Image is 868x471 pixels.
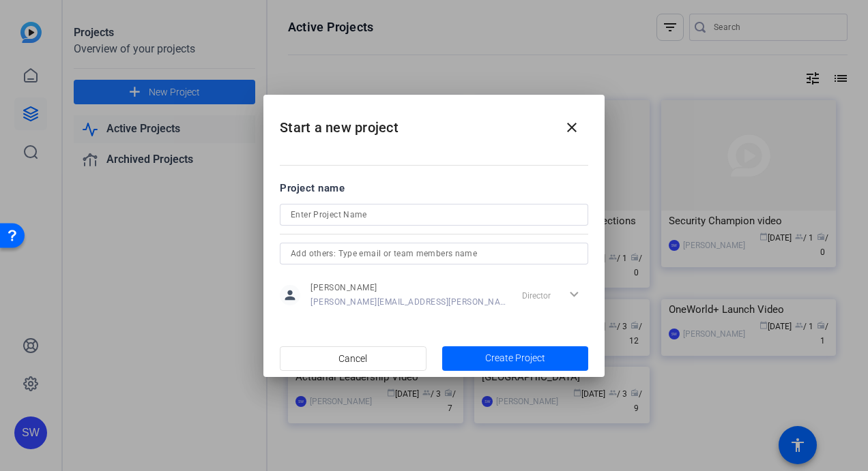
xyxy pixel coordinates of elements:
div: Project name [280,181,588,196]
span: [PERSON_NAME] [310,282,506,293]
input: Add others: Type email or team members name [291,245,577,262]
button: Cancel [280,346,426,371]
button: Create Project [442,346,589,371]
input: Enter Project Name [291,207,577,223]
mat-icon: close [564,119,580,136]
span: [PERSON_NAME][EMAIL_ADDRESS][PERSON_NAME][DOMAIN_NAME] [310,297,506,307]
span: Create Project [485,351,545,365]
mat-icon: person [280,285,300,305]
span: Cancel [338,346,367,371]
h2: Start a new project [263,95,605,150]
